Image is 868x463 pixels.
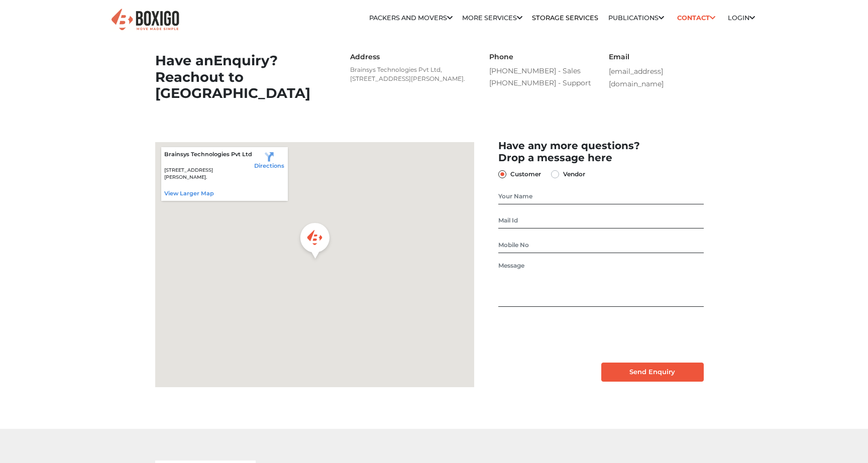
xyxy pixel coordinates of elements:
a: View larger map [164,190,214,197]
h6: Email [609,53,713,61]
a: Publications [608,14,664,22]
h6: Address [350,53,470,61]
p: Brainsys Technologies Pvt Ltd [164,150,254,159]
h1: Have an out to [GEOGRAPHIC_DATA] [155,53,331,102]
a: [EMAIL_ADDRESS][DOMAIN_NAME] [609,67,664,88]
span: Enquiry? [213,52,278,69]
a: More services [462,14,522,22]
a: Login [728,14,755,22]
a: Packers and Movers [369,14,453,22]
a: Contact [674,10,718,26]
span: Reach [155,69,200,85]
a: [PHONE_NUMBER] - Support [489,77,594,89]
p: [STREET_ADDRESS][PERSON_NAME]. [164,167,254,181]
input: Your Name [498,188,704,204]
label: Vendor [563,168,585,180]
a: Directions [254,150,284,169]
h2: Have any more questions? Drop a message here [498,140,704,164]
img: Boxigo [110,8,180,32]
p: Brainsys Technologies Pvt Ltd, [STREET_ADDRESS][PERSON_NAME]. [350,65,470,83]
div: Boxigo [296,220,334,265]
input: Mail Id [498,212,704,228]
label: Customer [510,168,541,180]
iframe: reCAPTCHA [498,315,651,354]
h6: Phone [489,53,594,61]
input: Mobile No [498,237,704,253]
a: Storage Services [532,14,598,22]
a: [PHONE_NUMBER] - Sales [489,65,594,77]
input: Send Enquiry [601,363,704,382]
